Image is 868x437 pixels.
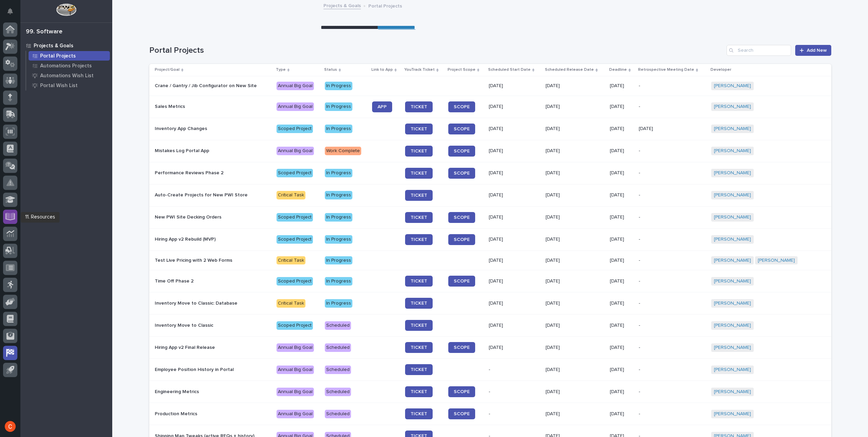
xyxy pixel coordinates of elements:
p: Automations Wish List [40,73,94,79]
button: Notifications [3,4,17,18]
a: Automations Projects [26,61,112,70]
p: Status [324,66,337,74]
p: [DATE] [489,104,540,110]
div: In Progress [325,213,352,222]
a: SCOPE [448,342,475,353]
p: [DATE] [546,258,604,263]
a: SCOPE [448,386,475,397]
div: Annual Big Goal [277,102,314,111]
tr: Hiring App v2 Rebuild (MVP)Scoped ProjectIn ProgressTICKETSCOPE[DATE][DATE][DATE]-[PERSON_NAME] [149,228,831,250]
p: - [639,411,706,417]
p: [DATE] [610,104,633,110]
p: - [639,278,706,284]
p: Portal Projects [368,2,402,9]
div: Annual Big Goal [277,410,314,418]
tr: Auto-Create Projects for New PWI StoreCritical TaskIn ProgressTICKET[DATE][DATE][DATE]-[PERSON_NAME] [149,184,831,206]
tr: New PWI Site Decking OrdersScoped ProjectIn ProgressTICKETSCOPE[DATE][DATE][DATE]-[PERSON_NAME] [149,206,831,228]
p: Portal Wish List [40,83,78,89]
div: In Progress [325,102,352,111]
a: TICKET [405,124,433,134]
p: Inventory Move to Classic [155,323,271,328]
div: 99. Software [26,28,63,36]
p: [DATE] [610,83,633,89]
div: Annual Big Goal [277,147,314,155]
span: TICKET [411,149,427,153]
div: Annual Big Goal [277,388,314,396]
span: APP [378,104,387,109]
input: Search [727,45,791,56]
p: [DATE] [489,278,540,284]
p: Employee Position History in Portal [155,367,271,373]
p: Test Live Pricing with 2 Web Forms [155,258,271,263]
p: [DATE] [489,214,540,220]
a: TICKET [405,234,433,245]
tr: Sales MetricsAnnual Big GoalIn ProgressAPPTICKETSCOPE[DATE][DATE][DATE]-[PERSON_NAME] [149,96,831,118]
a: TICKET [405,364,433,375]
tr: Employee Position History in PortalAnnual Big GoalScheduledTICKET-[DATE][DATE]-[PERSON_NAME] [149,359,831,381]
div: Scheduled [325,343,351,352]
a: TICKET [405,101,433,112]
p: - [639,258,706,263]
p: [DATE] [546,192,604,198]
div: Critical Task [277,299,305,308]
span: TICKET [411,237,427,242]
a: TICKET [405,276,433,287]
p: [DATE] [546,104,604,110]
span: SCOPE [454,237,470,242]
p: [DATE] [546,389,604,395]
p: [DATE] [639,126,706,132]
a: [PERSON_NAME] [714,389,751,395]
span: SCOPE [454,171,470,176]
tr: Inventory Move to Classic: DatabaseCritical TaskIn ProgressTICKET[DATE][DATE][DATE]-[PERSON_NAME] [149,292,831,314]
a: [PERSON_NAME] [714,214,751,220]
p: [DATE] [610,214,633,220]
a: SCOPE [448,146,475,157]
p: - [489,367,540,373]
a: Projects & Goals [20,41,112,51]
tr: Hiring App v2 Final ReleaseAnnual Big GoalScheduledTICKETSCOPE[DATE][DATE][DATE]-[PERSON_NAME] [149,337,831,359]
p: Portal Projects [40,53,76,59]
a: [PERSON_NAME] [714,345,751,351]
div: Scheduled [325,321,351,330]
p: [DATE] [610,258,633,263]
p: YouTrack Ticket [404,66,435,74]
span: SCOPE [454,149,470,153]
span: TICKET [411,193,427,198]
p: Hiring App v2 Rebuild (MVP) [155,237,271,242]
div: In Progress [325,125,352,133]
span: TICKET [411,104,427,109]
div: Scoped Project [277,235,313,244]
span: SCOPE [454,389,470,394]
p: Project/Goal [155,66,180,74]
span: SCOPE [454,215,470,220]
span: TICKET [411,301,427,306]
p: Crane / Gantry / Jib Configurator on New Site [155,83,271,89]
div: Annual Big Goal [277,82,314,90]
a: [PERSON_NAME] [714,126,751,132]
div: Scoped Project [277,125,313,133]
p: - [639,323,706,328]
p: [DATE] [546,411,604,417]
a: [PERSON_NAME] [714,301,751,306]
div: In Progress [325,277,352,286]
p: Performance Reviews Phase 2 [155,170,271,176]
span: SCOPE [454,104,470,109]
div: Notifications [9,8,17,19]
div: Work Complete [325,147,361,155]
p: [DATE] [610,237,633,242]
p: [DATE] [489,301,540,306]
span: TICKET [411,345,427,350]
p: [DATE] [610,301,633,306]
a: [PERSON_NAME] [714,411,751,417]
tr: Test Live Pricing with 2 Web FormsCritical TaskIn Progress[DATE][DATE][DATE]-[PERSON_NAME] [PERSO... [149,250,831,270]
p: [DATE] [489,83,540,89]
span: TICKET [411,127,427,131]
p: [DATE] [610,170,633,176]
p: Retrospective Meeting Date [638,66,694,74]
p: Projects & Goals [34,43,73,49]
a: TICKET [405,408,433,419]
span: TICKET [411,171,427,176]
span: TICKET [411,411,427,416]
img: Workspace Logo [56,3,76,16]
p: - [639,301,706,306]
